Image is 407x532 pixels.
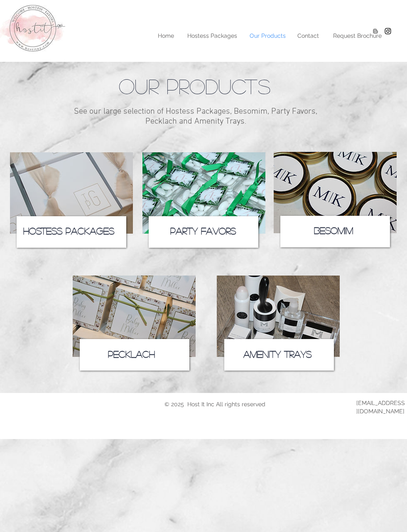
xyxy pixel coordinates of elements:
a: Besomim [314,226,353,235]
p: Contact [293,29,323,42]
a: Hostess Packages [23,226,114,235]
img: Hostitny [384,27,392,35]
ul: Social Bar [371,27,392,35]
a: Home [151,29,179,42]
a: Our Products [243,29,291,42]
a: Pecklach [108,349,155,359]
a: Request Brochure [324,29,387,42]
img: IMG_3288_edited.jpg [217,276,340,357]
p: Request Brochure [329,29,386,42]
p: Hostess Packages [183,29,241,42]
nav: Site [38,29,387,42]
span: Our Products [119,76,270,96]
a: Hostess Packages [179,29,243,42]
a: Amenity Trays [243,349,311,359]
img: Blogger [371,27,380,35]
span: © 2025 Host It Inc All rights reserved [164,401,265,408]
p: Home [154,29,178,42]
img: IMG_7991.JPG [73,276,196,357]
img: IMG_2054.JPG [10,152,133,234]
a: [EMAIL_ADDRESS][DOMAIN_NAME] [356,400,405,415]
img: IMG_4749.JPG [274,152,397,233]
a: Party Favors [170,226,236,235]
img: IMG_1662 (2).jpg [142,152,265,234]
span: See our large selection of Hostess Packages, Besomim, Party Favors, Pecklach and Amenity Trays. [74,107,317,127]
a: Contact [291,29,324,42]
p: Our Products [245,29,290,42]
